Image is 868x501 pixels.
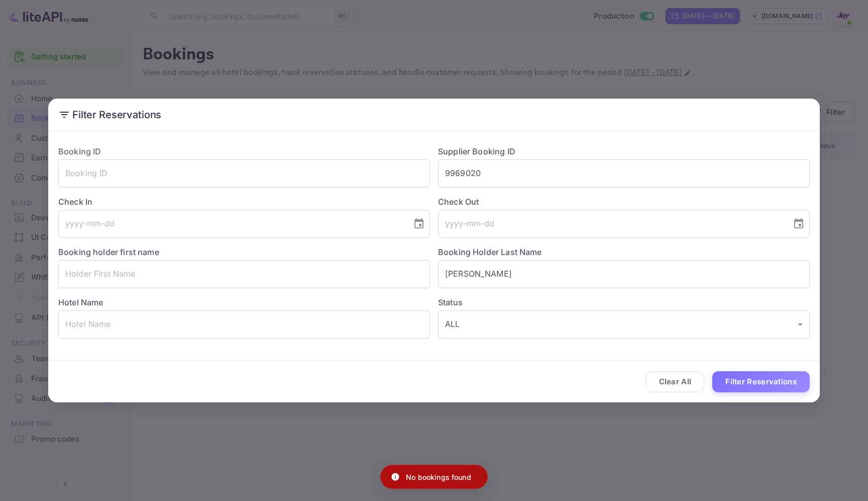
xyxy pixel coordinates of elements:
label: Booking ID [58,146,101,156]
label: Status [438,296,810,308]
input: Booking ID [58,159,430,188]
input: yyyy-mm-dd [438,210,785,238]
button: Choose date [409,214,429,234]
input: Hotel Name [58,310,430,339]
button: Clear All [646,371,705,393]
input: Holder Last Name [438,260,810,288]
input: yyyy-mm-dd [58,210,405,238]
label: Check Out [438,196,810,208]
button: Choose date [789,214,809,234]
label: Supplier Booking ID [438,146,515,156]
button: Filter Reservations [712,371,810,393]
h2: Filter Reservations [48,99,820,131]
input: Supplier Booking ID [438,159,810,188]
label: Booking holder first name [58,247,159,257]
label: Check In [58,196,430,208]
input: Holder First Name [58,260,430,288]
p: No bookings found [406,472,471,482]
div: ALL [438,310,810,339]
label: Booking Holder Last Name [438,247,542,257]
label: Hotel Name [58,297,103,307]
